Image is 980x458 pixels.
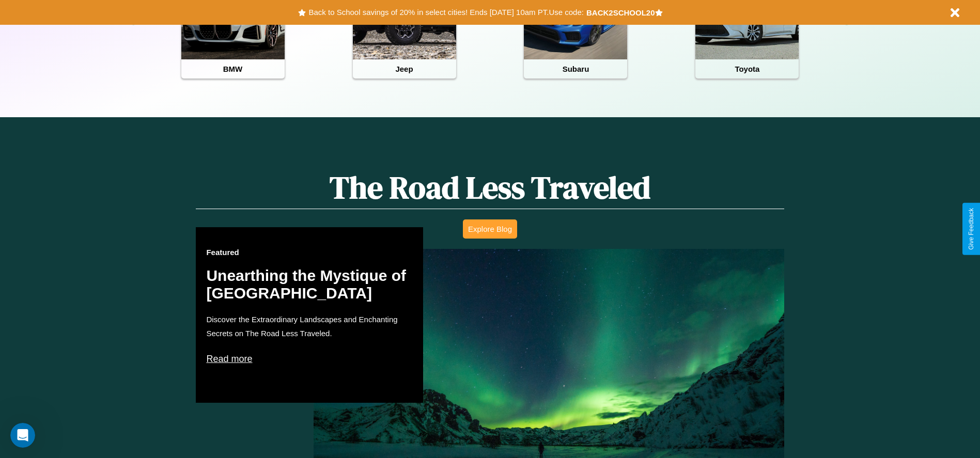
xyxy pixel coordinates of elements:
div: Give Feedback [968,208,975,250]
b: BACK2SCHOOL20 [586,8,655,17]
button: Explore Blog [463,219,517,239]
h4: Toyota [695,59,799,78]
h1: The Road Less Traveled [196,166,784,209]
p: Discover the Extraordinary Landscapes and Enchanting Secrets on The Road Less Traveled. [206,312,413,340]
h3: Featured [206,248,413,257]
h4: BMW [181,59,285,78]
iframe: Intercom live chat [10,423,35,448]
button: Back to School savings of 20% in select cities! Ends [DATE] 10am PT.Use code: [306,5,586,20]
h2: Unearthing the Mystique of [GEOGRAPHIC_DATA] [206,267,413,302]
p: Read more [206,351,413,367]
h4: Subaru [524,59,627,78]
h4: Jeep [353,59,456,78]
